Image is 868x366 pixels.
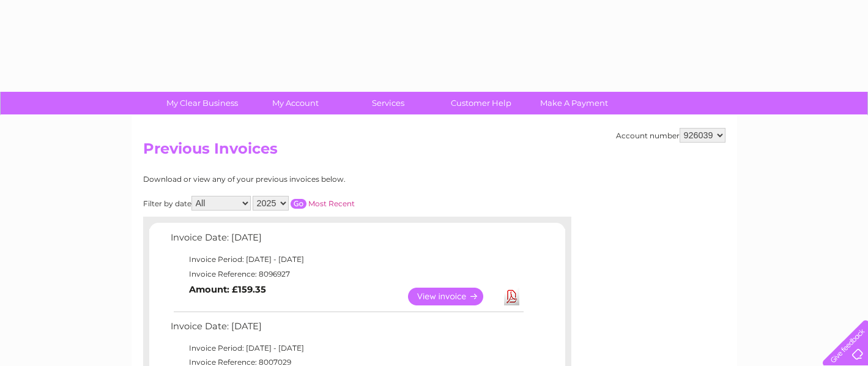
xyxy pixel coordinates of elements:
[338,92,439,114] a: Services
[616,128,725,143] div: Account number
[168,252,525,267] td: Invoice Period: [DATE] - [DATE]
[408,288,498,305] a: View
[143,175,464,184] div: Download or view any of your previous invoices below.
[143,196,464,211] div: Filter by date
[143,140,725,163] h2: Previous Invoices
[524,92,625,114] a: Make A Payment
[168,341,525,356] td: Invoice Period: [DATE] - [DATE]
[152,92,253,114] a: My Clear Business
[245,92,346,114] a: My Account
[504,288,519,305] a: Download
[168,230,525,252] td: Invoice Date: [DATE]
[308,199,355,208] a: Most Recent
[189,284,266,295] b: Amount: £159.35
[168,267,525,282] td: Invoice Reference: 8096927
[431,92,532,114] a: Customer Help
[168,318,525,341] td: Invoice Date: [DATE]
